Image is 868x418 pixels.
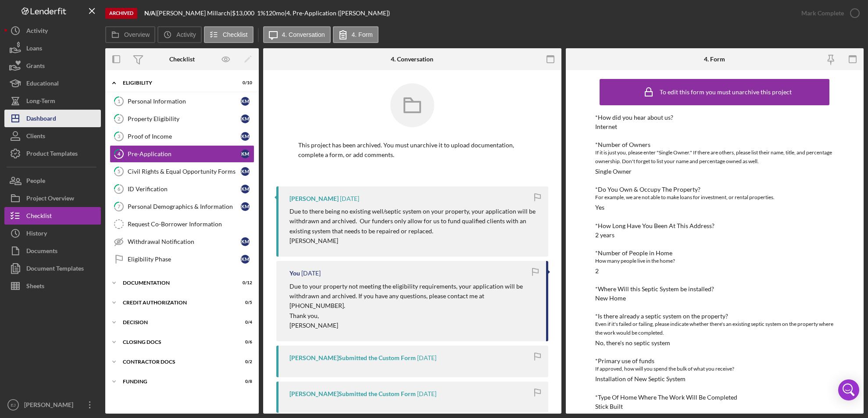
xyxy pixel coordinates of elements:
div: Funding [123,379,230,384]
div: Contractor Docs [123,359,230,364]
div: | [144,10,157,17]
button: Product Templates [4,145,101,162]
div: Product Templates [26,145,78,164]
div: Withdrawal Notification [128,238,241,245]
div: 2 [595,268,599,275]
a: 2Property EligibilityKM [110,110,254,128]
div: K M [241,150,250,158]
div: 0 / 12 [236,280,252,286]
button: Activity [157,26,201,43]
time: 2024-09-23 15:14 [301,270,321,277]
a: 6ID VerificationKM [110,180,254,198]
div: CREDIT AUTHORIZATION [123,300,230,305]
tspan: 2 [118,116,120,121]
div: 0 / 2 [236,359,252,364]
text: EJ [11,403,15,407]
div: 1 % [257,10,265,17]
div: 120 mo [265,10,285,17]
div: *Primary use of funds [595,357,834,364]
button: Loans [4,39,101,57]
a: 4Pre-ApplicationKM [110,145,254,163]
p: This project has been archived. You must unarchive it to upload documentation, complete a form, o... [298,140,526,160]
button: History [4,225,101,242]
div: Personal Information [128,98,241,105]
p: Thank you, [289,311,537,321]
button: Checklist [204,26,254,43]
div: [PERSON_NAME] Millarch | [157,10,232,17]
div: Educational [26,75,59,94]
p: [PERSON_NAME] [289,321,537,330]
div: Request Co-Borrower Information [128,221,254,228]
div: *Number of People in Home [595,250,834,257]
div: *Is there already a septic system on the property? [595,313,834,320]
div: 0 / 6 [236,339,252,345]
label: 4. Form [352,31,373,38]
div: If it is just you, please enter "Single Owner." If there are others, please list their name, titl... [595,148,834,166]
a: Eligibility PhaseKM [110,250,254,268]
div: Pre-Application [128,150,241,157]
button: Checklist [4,207,101,225]
div: K M [241,97,250,106]
time: 2024-09-23 15:02 [417,354,436,361]
a: 5Civil Rights & Equal Opportunity FormsKM [110,163,254,180]
div: K M [241,255,250,264]
div: Yes [595,204,604,211]
div: How many people live in the home? [595,257,834,265]
div: Installation of New Septic System [595,375,686,382]
a: Long-Term [4,92,101,110]
div: *Type Of Home Where The Work Will Be Completed [595,394,834,401]
a: Dashboard [4,110,101,127]
button: Clients [4,127,101,145]
div: Mark Complete [801,4,844,22]
div: Grants [26,57,45,77]
button: 4. Conversation [263,26,331,43]
div: Document Templates [26,260,84,279]
div: K M [241,167,250,176]
button: Project Overview [4,189,101,207]
a: 1Personal InformationKM [110,93,254,110]
button: Grants [4,57,101,75]
div: Dashboard [26,110,56,129]
a: Request Co-Borrower Information [110,215,254,233]
tspan: 1 [118,98,120,104]
div: Single Owner [595,168,632,175]
p: Due to your property not meeting the eligibility requirements, your application will be withdrawn... [289,282,537,311]
div: K M [241,202,250,211]
div: [PERSON_NAME] Submitted the Custom Form [289,354,416,361]
div: Open Intercom Messenger [838,379,859,400]
button: Sheets [4,277,101,295]
div: Eligibility [123,80,230,86]
div: Checklist [26,207,52,227]
button: People [4,172,101,189]
div: *Where Will this Septic System be installed? [595,286,834,293]
button: Document Templates [4,260,101,277]
button: Mark Complete [793,4,864,22]
div: Eligibility Phase [128,256,241,263]
div: [PERSON_NAME] Submitted the Custom Form [289,390,416,397]
div: Property Eligibility [128,115,241,122]
button: 4. Form [333,26,379,43]
div: People [26,172,45,192]
div: Clients [26,127,45,147]
button: EJ[PERSON_NAME] [4,396,101,414]
button: Educational [4,75,101,92]
a: 3Proof of IncomeKM [110,128,254,145]
div: No, there's no septic system [595,339,670,347]
div: Project Overview [26,189,74,209]
b: N/A [144,9,155,17]
p: [PERSON_NAME] [289,236,539,246]
p: Due to there being no existing well/septic system on your property, your application will be with... [289,207,539,236]
div: History [26,225,47,244]
tspan: 7 [118,204,121,209]
tspan: 5 [118,168,120,174]
div: Stick Built [595,403,623,410]
div: New Home [595,295,626,302]
div: 0 / 8 [236,379,252,384]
